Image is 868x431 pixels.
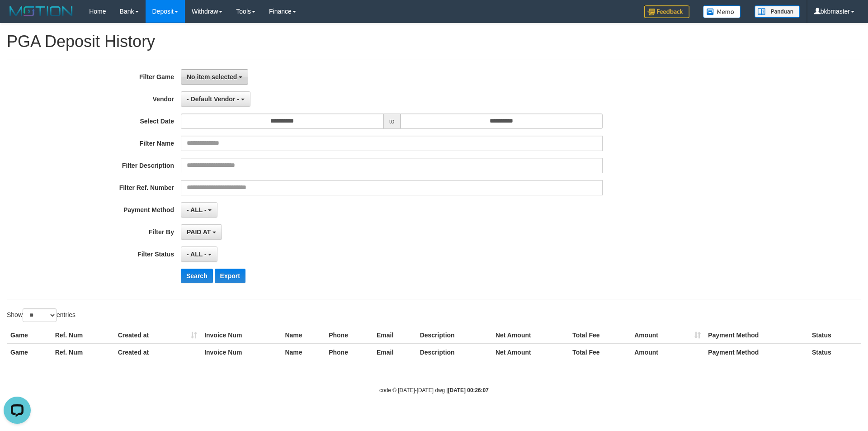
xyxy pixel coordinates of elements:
[187,206,207,213] span: - ALL -
[281,344,325,360] th: Name
[52,327,114,344] th: Ref. Num
[569,344,631,360] th: Total Fee
[215,269,245,283] button: Export
[7,308,75,322] label: Show entries
[187,73,237,81] span: No item selected
[181,269,213,283] button: Search
[7,327,52,344] th: Game
[4,4,31,31] button: Open LiveChat chat widget
[703,5,741,18] img: Button%20Memo.svg
[325,344,373,360] th: Phone
[416,327,492,344] th: Description
[181,69,248,85] button: No item selected
[181,202,217,218] button: - ALL -
[631,327,704,344] th: Amount
[281,327,325,344] th: Name
[7,5,75,18] img: MOTION_logo.png
[7,33,861,51] h1: PGA Deposit History
[181,91,250,107] button: - Default Vendor -
[492,344,569,360] th: Net Amount
[52,344,114,360] th: Ref. Num
[631,344,704,360] th: Amount
[704,327,808,344] th: Payment Method
[448,387,489,393] strong: [DATE] 00:26:07
[373,327,416,344] th: Email
[114,344,201,360] th: Created at
[416,344,492,360] th: Description
[704,344,808,360] th: Payment Method
[755,5,800,18] img: panduan.png
[808,344,861,360] th: Status
[383,114,401,129] span: to
[187,228,211,236] span: PAID AT
[644,5,689,18] img: Feedback.jpg
[569,327,631,344] th: Total Fee
[379,387,489,393] small: code © [DATE]-[DATE] dwg |
[492,327,569,344] th: Net Amount
[181,224,222,240] button: PAID AT
[325,327,373,344] th: Phone
[7,344,52,360] th: Game
[373,344,416,360] th: Email
[201,344,281,360] th: Invoice Num
[181,246,217,262] button: - ALL -
[187,95,239,103] span: - Default Vendor -
[808,327,861,344] th: Status
[201,327,281,344] th: Invoice Num
[114,327,201,344] th: Created at
[187,251,207,258] span: - ALL -
[23,308,57,322] select: Showentries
